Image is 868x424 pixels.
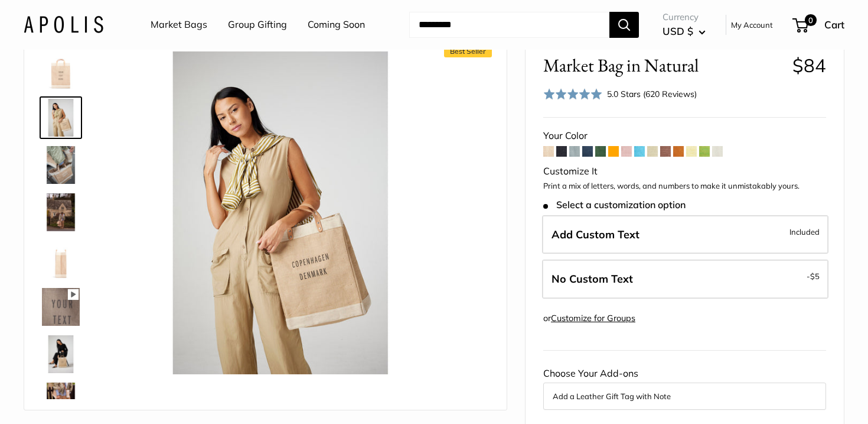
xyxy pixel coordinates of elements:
[42,193,80,231] img: Market Bag in Natural
[553,389,817,403] button: Add a Leather Gift Tag with Note
[552,228,639,241] span: Add Custom Text
[42,288,80,326] img: Market Bag in Natural
[40,191,82,234] a: Market Bag in Natural
[543,199,686,211] span: Select a customization option
[663,22,706,41] button: USD $
[663,9,706,25] span: Currency
[543,365,826,410] div: Choose Your Add-ons
[40,238,82,281] a: description_13" wide, 18" high, 8" deep; handles: 3.5"
[792,54,826,77] span: $84
[24,16,103,33] img: Apolis
[228,16,287,34] a: Group Gifting
[308,16,365,34] a: Coming Soon
[543,163,826,180] div: Customize It
[542,260,828,299] label: Leave Blank
[543,127,826,145] div: Your Color
[552,272,633,286] span: No Custom Text
[119,51,442,374] img: Market Bag in Natural
[444,46,492,57] span: Best Seller
[551,313,635,323] a: Customize for Groups
[543,86,697,103] div: 5.0 Stars (620 Reviews)
[543,310,635,326] div: or
[794,15,844,34] a: 0 Cart
[40,96,82,139] a: Market Bag in Natural
[607,88,697,101] div: 5.0 Stars (620 Reviews)
[542,215,828,254] label: Add Custom Text
[805,14,817,26] span: 0
[40,333,82,376] a: Market Bag in Natural
[663,25,693,37] span: USD $
[40,144,82,186] a: Market Bag in Natural
[42,383,80,420] img: Market Bag in Natural
[731,18,773,32] a: My Account
[42,51,80,89] img: Market Bag in Natural
[42,241,80,279] img: description_13" wide, 18" high, 8" deep; handles: 3.5"
[42,99,80,137] img: Market Bag in Natural
[824,18,844,31] span: Cart
[810,271,820,281] span: $5
[42,335,80,373] img: Market Bag in Natural
[151,16,207,34] a: Market Bags
[543,180,826,192] p: Print a mix of letters, words, and numbers to make it unmistakably yours.
[409,12,609,38] input: Search...
[609,12,639,38] button: Search
[40,380,82,423] a: Market Bag in Natural
[40,286,82,328] a: Market Bag in Natural
[42,146,80,184] img: Market Bag in Natural
[789,225,820,239] span: Included
[807,269,820,283] span: -
[40,49,82,92] a: Market Bag in Natural
[543,54,784,76] span: Market Bag in Natural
